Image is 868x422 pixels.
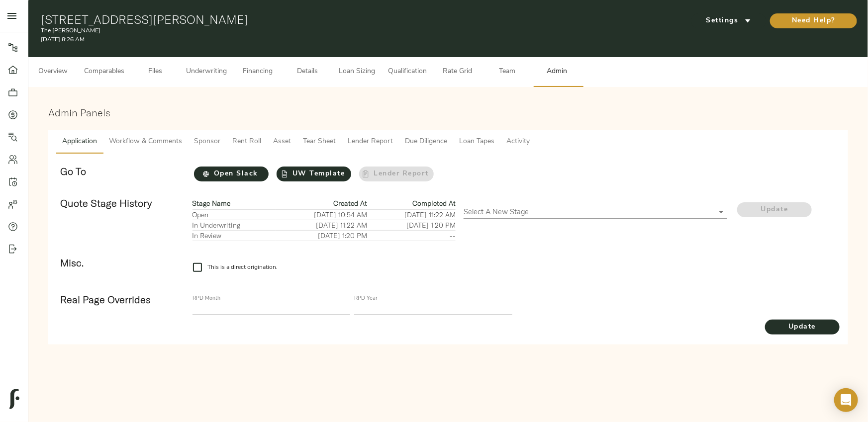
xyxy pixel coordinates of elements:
span: Tear Sheet [303,136,336,148]
span: Due Diligence [405,136,447,148]
strong: Completed At [412,199,456,208]
td: [DATE] 10:54 AM [276,209,368,220]
span: Settings [701,15,756,27]
button: Update [765,320,840,335]
span: Team [488,66,526,78]
td: [DATE] 1:20 PM [276,230,368,241]
span: Lender Report [348,136,393,148]
span: This is a direct origination. [208,263,278,272]
td: In Underwriting [193,220,276,230]
td: -- [368,230,456,241]
span: Sponsor [194,136,220,148]
span: Loan Tapes [459,136,494,148]
button: Open Slack [194,167,269,181]
div: Open Intercom Messenger [834,388,858,412]
td: [DATE] 11:22 AM [276,220,368,230]
p: The [PERSON_NAME] [41,26,584,35]
span: Rate Grid [439,66,477,78]
label: RPD Year [354,296,378,302]
strong: Real Page Overrides [60,293,151,306]
span: Comparables [84,66,124,78]
h3: Admin Panels [48,107,848,118]
h1: [STREET_ADDRESS][PERSON_NAME] [41,12,584,26]
a: UW Template [277,167,351,181]
td: [DATE] 1:20 PM [368,220,456,230]
span: Workflow & Comments [109,136,182,148]
label: RPD Month [193,296,220,302]
td: [DATE] 11:22 AM [368,209,456,220]
span: Asset [273,136,291,148]
span: Underwriting [186,66,227,78]
strong: Stage Name [193,199,231,208]
strong: Go To [60,165,86,177]
span: Loan Sizing [338,66,376,78]
button: Settings [691,13,766,28]
span: Files [136,66,174,78]
td: In Review [193,230,276,241]
span: Open Slack [194,168,269,180]
span: Application [62,136,97,148]
td: Open [193,209,276,220]
span: UW Template [277,168,351,180]
span: Qualification [388,66,427,78]
strong: Misc. [60,256,84,269]
strong: Quote Stage History [60,197,152,209]
span: Rent Roll [232,136,261,148]
span: Financing [239,66,277,78]
button: Need Help? [770,13,857,28]
span: Admin [538,66,576,78]
span: Update [765,321,840,334]
span: Details [289,66,326,78]
p: [DATE] 8:26 AM [41,35,584,44]
strong: Created At [334,199,368,208]
span: Need Help? [780,15,847,27]
span: Overview [34,66,72,78]
span: Activity [506,136,530,148]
